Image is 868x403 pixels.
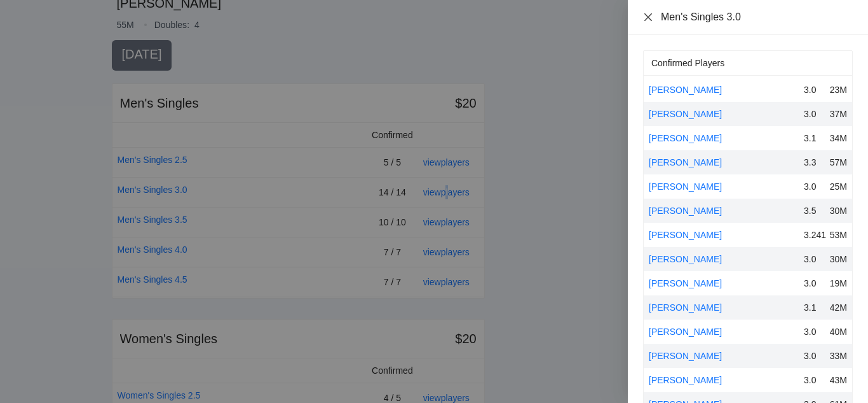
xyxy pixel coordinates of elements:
a: [PERSON_NAME] [649,278,722,288]
div: 37M [828,107,847,121]
a: [PERSON_NAME] [649,85,722,95]
a: [PERSON_NAME] [649,254,722,264]
div: 53M [828,228,847,242]
a: [PERSON_NAME] [649,327,722,337]
div: 3.0 [804,349,823,363]
div: 3.1 [804,300,823,315]
div: 34M [828,131,847,145]
div: 3.5 [804,204,823,218]
div: 30M [828,252,847,266]
a: [PERSON_NAME] [649,351,722,361]
div: Confirmed Players [651,51,844,75]
div: 3.1 [804,131,823,145]
div: 3.0 [804,180,823,194]
div: 3.0 [804,325,823,339]
a: [PERSON_NAME] [649,157,722,167]
div: 3.0 [804,276,823,290]
div: 23M [828,83,847,97]
div: Men's Singles 3.0 [661,10,853,24]
div: 3.0 [804,83,823,97]
a: [PERSON_NAME] [649,375,722,385]
a: [PERSON_NAME] [649,230,722,240]
div: 30M [828,204,847,218]
div: 3.241 [804,228,823,242]
div: 42M [828,300,847,315]
div: 3.0 [804,252,823,266]
button: Close [643,12,653,23]
a: [PERSON_NAME] [649,302,722,313]
div: 3.3 [804,155,823,169]
span: close [643,12,653,22]
div: 3.0 [804,373,823,387]
div: 19M [828,276,847,290]
a: [PERSON_NAME] [649,133,722,143]
div: 33M [828,349,847,363]
a: [PERSON_NAME] [649,109,722,119]
div: 3.0 [804,107,823,121]
div: 25M [828,180,847,194]
div: 40M [828,325,847,339]
div: 57M [828,155,847,169]
div: 43M [828,373,847,387]
a: [PERSON_NAME] [649,181,722,192]
a: [PERSON_NAME] [649,206,722,216]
